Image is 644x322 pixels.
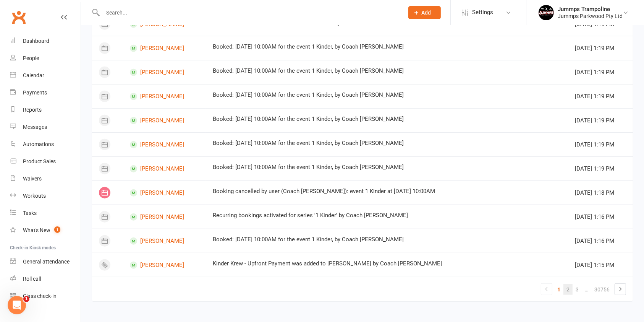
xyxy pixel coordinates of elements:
div: [DATE] 1:19 PM [575,166,626,172]
a: [PERSON_NAME] [130,165,199,172]
div: Booked: [DATE] 10:00AM for the event 1 Kinder, by Coach [PERSON_NAME] [213,164,561,171]
a: Payments [10,84,81,101]
div: Booking cancelled by user (Coach [PERSON_NAME]): event 1 Kinder at [DATE] 10:00AM [213,188,561,195]
span: Settings [472,4,493,21]
div: [DATE] 1:16 PM [575,238,626,244]
a: [PERSON_NAME] [130,213,199,221]
img: thumb_image1698795904.png [539,5,554,20]
a: What's New1 [10,222,81,239]
a: Tasks [10,205,81,222]
input: Search... [100,7,398,18]
div: Messages [23,124,47,130]
div: People [23,55,39,61]
a: [PERSON_NAME] [130,237,199,245]
a: Dashboard [10,33,81,50]
div: Class check-in [23,293,57,299]
div: Booked: [DATE] 10:00AM for the event 1 Kinder, by Coach [PERSON_NAME] [213,236,561,243]
a: Calendar [10,67,81,84]
a: 30756 [591,284,613,295]
a: Product Sales [10,153,81,170]
div: Workouts [23,193,46,199]
a: General attendance kiosk mode [10,253,81,270]
div: Booked: [DATE] 10:00AM for the event 1 Kinder, by Coach [PERSON_NAME] [213,20,561,26]
iframe: Intercom live chat [8,296,26,314]
div: [DATE] 1:19 PM [575,117,626,124]
div: Automations [23,141,54,147]
a: Waivers [10,170,81,187]
div: Recurring bookings activated for series '1 Kinder' by Coach [PERSON_NAME] [213,212,561,219]
div: Tasks [23,210,37,216]
a: Class kiosk mode [10,288,81,305]
a: [PERSON_NAME] [130,117,199,124]
a: … [582,284,591,295]
div: Dashboard [23,38,49,44]
div: Reports [23,107,42,113]
div: [DATE] 1:19 PM [575,93,626,100]
div: Booked: [DATE] 10:00AM for the event 1 Kinder, by Coach [PERSON_NAME] [213,68,561,74]
a: [PERSON_NAME] [130,93,199,100]
div: [DATE] 1:19 PM [575,45,626,52]
button: Add [408,6,441,19]
div: Kinder Krew - Upfront Payment was added to [PERSON_NAME] by Coach [PERSON_NAME] [213,260,561,267]
a: 1 [554,284,563,295]
a: Reports [10,101,81,119]
div: General attendance [23,259,70,265]
span: 1 [54,226,60,233]
span: 1 [23,296,29,302]
a: [PERSON_NAME] [130,262,199,269]
a: Messages [10,119,81,136]
div: [DATE] 1:19 PM [575,69,626,76]
div: Booked: [DATE] 10:00AM for the event 1 Kinder, by Coach [PERSON_NAME] [213,92,561,98]
a: 2 [563,284,573,295]
div: Roll call [23,276,41,282]
a: [PERSON_NAME] [130,189,199,197]
a: Roll call [10,270,81,288]
a: [PERSON_NAME] [130,141,199,148]
a: Clubworx [9,8,28,27]
div: Jummps Trampoline [558,6,623,13]
a: [PERSON_NAME] [130,45,199,52]
div: Booked: [DATE] 10:00AM for the event 1 Kinder, by Coach [PERSON_NAME] [213,116,561,122]
div: [DATE] 1:19 PM [575,141,626,148]
div: What's New [23,227,50,233]
div: [DATE] 1:18 PM [575,190,626,196]
div: [DATE] 1:15 PM [575,262,626,268]
div: Booked: [DATE] 10:00AM for the event 1 Kinder, by Coach [PERSON_NAME] [213,140,561,146]
a: People [10,50,81,67]
div: Booked: [DATE] 10:00AM for the event 1 Kinder, by Coach [PERSON_NAME] [213,44,561,50]
div: Product Sales [23,158,56,164]
a: 3 [573,284,582,295]
div: Calendar [23,72,44,78]
div: [DATE] 1:19 PM [575,21,626,28]
div: Jummps Parkwood Pty Ltd [558,13,623,20]
a: Automations [10,136,81,153]
div: Payments [23,89,47,96]
span: Add [422,10,431,16]
a: Workouts [10,187,81,205]
div: [DATE] 1:16 PM [575,214,626,220]
div: Waivers [23,176,42,182]
a: [PERSON_NAME] [130,69,199,76]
